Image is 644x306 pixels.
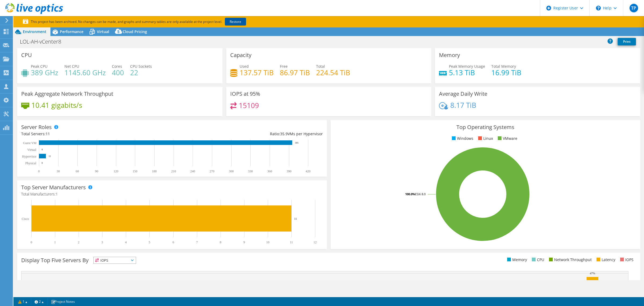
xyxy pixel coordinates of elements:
[101,240,103,244] text: 3
[21,131,172,137] div: Total Servers:
[449,70,485,76] h4: 5.13 TiB
[42,148,43,151] text: 0
[230,91,260,97] h3: IOPS at 95%
[491,70,521,76] h4: 16.99 TiB
[94,257,136,264] span: IOPS
[190,169,195,173] text: 240
[530,257,544,263] li: CPU
[240,70,274,76] h4: 137.57 TiB
[112,64,122,69] span: Cores
[78,240,79,244] text: 2
[123,29,147,34] span: Cloud Pricing
[173,240,174,244] text: 6
[450,102,476,108] h4: 8.17 TiB
[130,70,152,76] h4: 22
[439,52,460,58] h3: Memory
[21,124,52,130] h3: Server Roles
[23,141,36,145] text: Guest VM
[46,131,50,136] span: 11
[21,191,323,197] h4: Total Manufacturers:
[548,257,592,263] li: Network Throughput
[618,38,636,45] a: Print
[439,91,487,97] h3: Average Daily Write
[56,191,58,197] span: 1
[449,64,485,69] span: Peak Memory Usage
[64,64,79,69] span: Net CPU
[230,52,251,58] h3: Capacity
[21,91,113,97] h3: Peak Aggregate Network Throughput
[172,131,323,137] div: Ratio: VMs per Hypervisor
[287,169,291,173] text: 390
[171,169,176,173] text: 210
[240,64,249,69] span: Used
[196,240,198,244] text: 7
[54,240,56,244] text: 1
[280,70,310,76] h4: 86.97 TiB
[125,240,127,244] text: 4
[60,29,83,34] span: Performance
[47,298,79,305] a: Project Notes
[248,169,253,173] text: 330
[294,217,297,220] text: 11
[130,64,152,69] span: CPU Sockets
[27,148,36,152] text: Virtual
[405,192,415,196] tspan: 100.0%
[266,240,269,244] text: 10
[280,64,288,69] span: Free
[619,257,634,263] li: IOPS
[280,131,288,136] span: 35.9
[22,217,29,221] text: Cisco
[152,169,157,173] text: 180
[31,240,32,244] text: 0
[335,124,636,130] h3: Top Operating Systems
[630,4,638,12] span: TP
[133,169,137,173] text: 150
[239,102,259,108] h4: 15109
[229,169,234,173] text: 300
[415,192,426,196] tspan: ESXi 8.0
[290,240,293,244] text: 11
[97,29,109,34] span: Virtual
[451,136,473,141] li: Windows
[590,272,595,275] text: 47%
[49,155,51,158] text: 11
[114,169,118,173] text: 120
[17,39,69,45] h1: LOL-AH-vCenter8
[225,18,246,26] a: Restore
[596,6,601,10] svg: \n
[267,169,272,173] text: 360
[491,64,516,69] span: Total Memory
[38,169,40,173] text: 0
[295,141,299,144] text: 395
[23,29,46,34] span: Environment
[112,70,124,76] h4: 400
[42,162,43,164] text: 0
[316,70,350,76] h4: 224.54 TiB
[21,184,86,190] h3: Top Server Manufacturers
[31,102,82,108] h4: 10.41 gigabits/s
[76,169,79,173] text: 60
[595,257,615,263] li: Latency
[21,52,32,58] h3: CPU
[496,136,517,141] li: VMware
[22,155,36,158] text: Hypervisor
[506,257,527,263] li: Memory
[477,136,493,141] li: Linux
[243,240,245,244] text: 9
[313,240,317,244] text: 12
[57,169,60,173] text: 30
[306,169,310,173] text: 420
[149,240,150,244] text: 5
[220,240,221,244] text: 8
[31,298,47,305] a: 2
[64,70,106,76] h4: 1145.60 GHz
[23,19,286,25] p: This project has been archived. No changes can be made, and graphs and summary tables are only av...
[31,70,58,76] h4: 389 GHz
[95,169,98,173] text: 90
[316,64,325,69] span: Total
[210,169,214,173] text: 270
[14,298,31,305] a: 1
[31,64,47,69] span: Peak CPU
[25,161,36,165] text: Physical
